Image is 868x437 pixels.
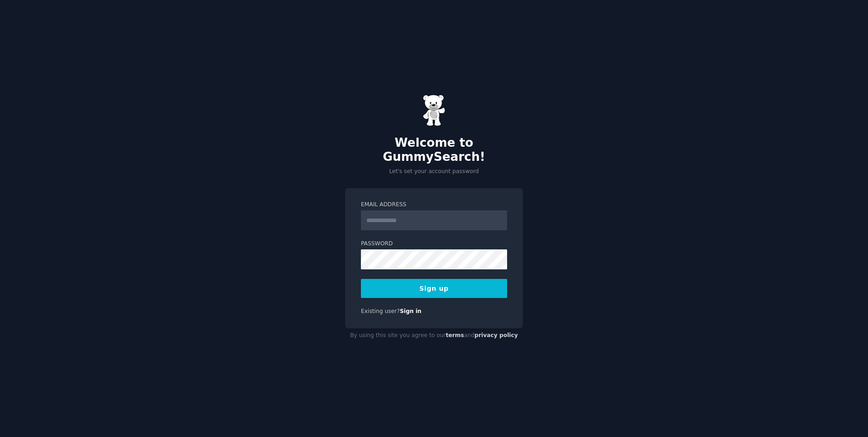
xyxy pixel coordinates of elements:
label: Password [361,240,507,248]
label: Email Address [361,201,507,209]
button: Sign up [361,279,507,298]
div: By using this site you agree to our and [345,328,523,343]
a: privacy policy [474,332,518,338]
img: Gummy Bear [423,94,445,126]
span: Existing user? [361,308,400,314]
a: terms [446,332,464,338]
a: Sign in [400,308,422,314]
h2: Welcome to GummySearch! [345,136,523,164]
p: Let's set your account password [345,168,523,176]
